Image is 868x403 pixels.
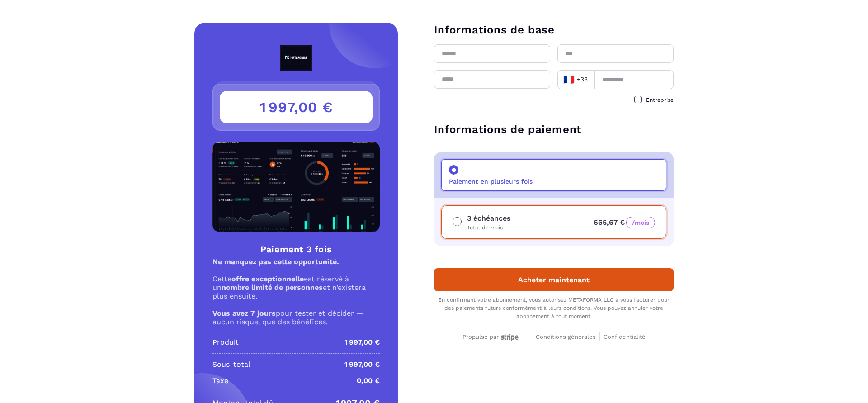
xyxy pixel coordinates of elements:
p: Total de mois [467,224,511,231]
span: Conditions générales [536,333,596,340]
span: +33 [563,73,589,86]
h4: Paiement 3 fois [212,243,380,256]
p: Sous-total [212,359,250,370]
div: En confirmant votre abonnement, vous autorisez METAFORMA LLC à vous facturer pour des paiements f... [434,296,674,320]
div: Search for option [557,70,594,89]
p: 0,00 € [357,375,380,386]
a: Propulsé par [462,332,521,341]
p: pour tester et décider — aucun risque, que des bénéfices. [212,309,380,326]
strong: Ne manquez pas cette opportunité. [212,257,339,266]
h3: 1 997,00 € [220,91,373,123]
p: 1 997,00 € [344,337,380,348]
span: 665,67 € [594,218,655,227]
p: Cette est réservé à un et n’existera plus ensuite. [212,275,380,300]
p: 3 échéances [467,213,511,224]
div: Propulsé par [462,333,521,341]
p: Paiement en plusieurs fois [449,178,533,185]
p: 1 997,00 € [344,359,380,370]
input: Search for option [590,73,592,86]
img: logo [259,45,333,71]
span: 🇫🇷 [563,73,575,86]
span: Confidentialité [604,333,646,340]
h3: Informations de paiement [434,122,674,137]
strong: Vous avez 7 jours [212,309,276,318]
strong: nombre limité de personnes [222,283,323,292]
button: Acheter maintenant [434,268,674,291]
h3: Informations de base [434,23,674,37]
a: Conditions générales [536,332,600,341]
img: Product Image [212,142,380,232]
span: Entreprise [646,97,674,103]
span: /mois [626,217,655,228]
p: Produit [212,337,239,348]
a: Confidentialité [604,332,646,341]
strong: offre exceptionnelle [231,275,304,283]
